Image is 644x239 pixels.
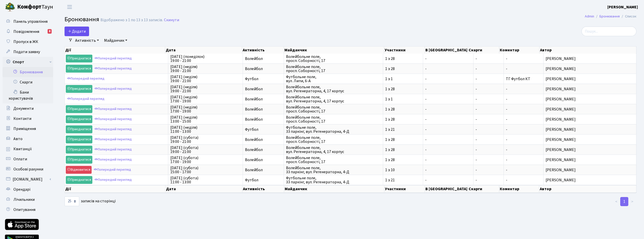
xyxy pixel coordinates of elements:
[170,146,241,154] span: [DATE] (субота) 19:00 - 21:00
[385,57,421,61] span: 1 з 28
[63,3,76,11] button: Переключити навігацію
[165,185,242,193] th: Дата
[475,148,502,152] span: -
[245,127,282,132] span: Футбол
[48,29,52,34] div: 8
[620,14,636,19] li: Список
[13,187,30,192] span: Орендарі
[13,49,40,55] span: Подати заявку
[65,15,99,24] span: Бронювання
[17,3,41,11] b: Комфорт
[506,177,507,183] span: -
[425,168,471,172] span: -
[170,95,241,103] span: [DATE] (неділя) 17:00 - 19:00
[170,65,241,73] span: [DATE] (неділя) 19:00 - 21:00
[3,174,53,184] a: [DOMAIN_NAME]
[475,97,502,101] span: -
[245,178,282,182] span: Футбол
[546,168,634,172] span: [PERSON_NAME]
[286,85,381,93] span: Волейбольне поле, вул. Регенераторна, 4, 17 корпус
[3,27,53,37] a: Повідомлення8
[385,67,421,71] span: 1 з 28
[385,127,421,132] span: 1 з 21
[66,176,92,184] a: Приєднатися
[546,67,634,71] span: [PERSON_NAME]
[102,36,129,45] a: Майданчик
[13,19,48,24] span: Панель управління
[506,66,507,72] span: -
[73,36,101,45] a: Активність
[468,185,499,193] th: Скарги
[385,168,421,172] span: 1 з 10
[93,136,133,143] a: Попередній перегляд
[546,77,634,81] span: [PERSON_NAME]
[66,125,92,133] a: Приєднатися
[3,134,53,144] a: Авто
[385,158,421,162] span: 1 з 28
[170,125,241,134] span: [DATE] (неділя) 11:00 - 13:00
[546,97,634,101] span: [PERSON_NAME]
[425,67,471,71] span: -
[245,117,282,121] span: Волейбол
[66,105,92,113] a: Приєднатися
[286,156,381,164] span: Волейбольне поле, просп. Соборності, 17
[3,114,53,124] a: Контакти
[284,47,384,54] th: Майданчик
[245,168,282,172] span: Волейбол
[13,136,23,142] span: Авто
[65,27,89,36] button: Додати
[5,2,15,12] img: logo.png
[385,87,421,91] span: 1 з 28
[66,156,92,164] a: Приєднатися
[425,87,471,91] span: -
[506,137,507,142] span: -
[13,126,36,132] span: Приміщення
[13,207,35,212] span: Опитування
[546,127,634,132] span: [PERSON_NAME]
[245,87,282,91] span: Волейбол
[245,148,282,152] span: Волейбол
[546,57,634,61] span: [PERSON_NAME]
[506,127,507,132] span: -
[93,146,133,154] a: Попередній перегляд
[170,85,241,93] span: [DATE] (неділя) 19:00 - 21:00
[499,185,539,193] th: Коментар
[66,95,106,103] a: Попередній перегляд
[170,75,241,83] span: [DATE] (неділя) 19:00 - 21:00
[475,87,502,91] span: -
[506,96,507,102] span: -
[170,105,241,113] span: [DATE] (неділя) 17:00 - 19:00
[170,115,241,123] span: [DATE] (неділя) 13:00 - 15:00
[425,117,471,121] span: -
[506,117,507,122] span: -
[475,127,502,132] span: -
[93,65,133,73] a: Попередній перегляд
[242,47,284,54] th: Активність
[506,106,507,112] span: -
[425,158,471,162] span: -
[506,157,507,163] span: -
[3,124,53,134] a: Приміщення
[245,158,282,162] span: Волейбол
[539,185,636,193] th: Автор
[581,27,636,36] input: Пошук...
[3,77,53,87] a: Скарги
[546,107,634,111] span: [PERSON_NAME]
[475,158,502,162] span: -
[599,14,620,19] a: Бронювання
[3,184,53,194] a: Орендарі
[242,185,284,193] th: Активність
[170,176,241,184] span: [DATE] (субота) 11:00 - 13:00
[475,67,502,71] span: -
[425,148,471,152] span: -
[468,47,499,54] th: Скарги
[3,16,53,27] a: Панель управління
[3,164,53,174] a: Особові рахунки
[100,18,163,23] div: Відображено з 1 по 13 з 13 записів.
[425,127,471,132] span: -
[170,166,241,174] span: [DATE] (субота) 15:00 - 17:00
[66,75,106,83] a: Попередній перегляд
[93,125,133,133] a: Попередній перегляд
[475,168,502,172] span: -
[607,4,638,10] a: [PERSON_NAME]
